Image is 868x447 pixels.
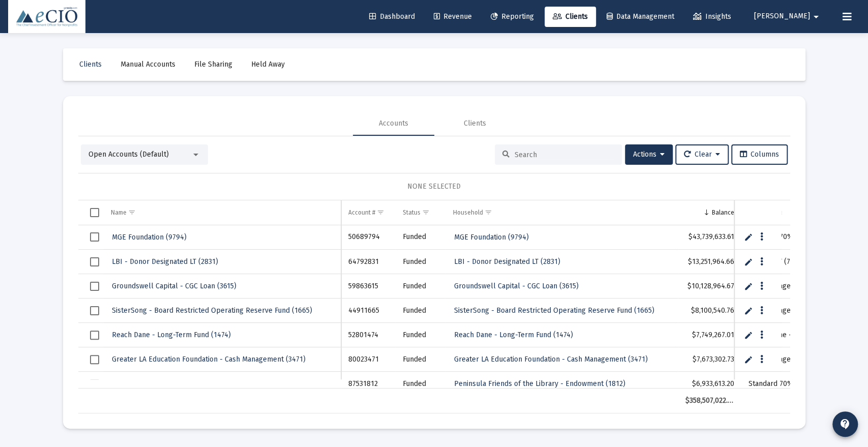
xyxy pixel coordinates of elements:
a: Groundswell Capital - CGC Loan (3615) [453,279,579,293]
span: [PERSON_NAME] [754,12,810,21]
span: MGE Foundation (9794) [454,233,528,242]
span: Clients [553,12,588,21]
td: Cash Management (0% Equity) [741,274,822,299]
a: Data Management [598,7,682,27]
a: LBI - Donor Designated LT (2831) [111,254,219,269]
td: Column Household [445,200,678,225]
td: Cash Management (0% Equity) [741,299,822,323]
td: $8,100,540.76 [678,299,741,323]
span: Peninsula Friends of the Library - Endowment (1812) [454,379,625,388]
span: Columns [740,150,779,159]
a: Manual Accounts [112,54,184,75]
a: SisterSong - Board Restricted Operating Reserve Fund (1665) [453,303,655,318]
td: 80023471 [341,347,395,372]
td: 87531812 [341,372,395,396]
td: $7,749,267.01 [678,323,741,347]
span: Clear [684,150,720,159]
a: Edit [744,232,753,242]
span: Show filter options for column 'Name' [128,208,136,216]
a: File Sharing [186,54,241,75]
div: Household [453,208,483,217]
td: $43,739,633.61 [678,225,741,250]
span: Insights [693,12,731,21]
div: Select all [90,208,99,217]
td: $10,128,964.67 [678,274,741,299]
div: Funded [402,379,438,389]
img: Dashboard [16,7,78,27]
div: Select row [90,355,99,364]
div: Accounts [379,118,408,129]
td: Column Balance [678,200,741,225]
div: Funded [402,232,438,242]
td: $6,933,613.20 [678,372,741,396]
span: Clients [79,60,102,69]
a: Peninsula Friends of the Library - Endowment (1812) [453,376,626,391]
button: Actions [625,144,673,165]
div: Select row [90,331,99,340]
button: Clear [675,144,729,165]
span: Greater LA Education Foundation - Cash Management (3471) [112,355,306,364]
td: 52801474 [341,323,395,347]
td: 59863615 [341,274,395,299]
a: MGE Foundation (9794) [111,230,188,245]
a: Insights [685,7,739,27]
span: Dashboard [369,12,415,21]
a: Edit [744,257,753,266]
td: $13,251,964.66 [678,250,741,274]
a: Edit [744,306,753,315]
span: Held Away [251,60,285,69]
td: 44911665 [341,299,395,323]
div: Funded [402,354,438,365]
span: LBI - Donor Designated LT (2831) [112,257,218,266]
div: Status [402,208,420,217]
a: Dashboard [361,7,423,27]
input: Search [515,151,614,159]
span: SisterSong - Board Restricted Operating Reserve Fund (1665) [112,306,312,315]
a: LBI - Donor Designated LT (2831) [453,254,561,269]
a: MGE Foundation (9794) [453,230,529,245]
mat-icon: contact_support [839,418,851,430]
td: Cash Management (0% Equity) [741,347,822,372]
span: Greater LA Education Foundation - Cash Management (3471) [454,355,647,364]
span: SisterSong - Board Restricted Operating Reserve Fund (1665) [454,306,654,315]
td: Column Status [395,200,445,225]
td: $7,673,302.73 [678,347,741,372]
span: Groundswell Capital - CGC Loan (3615) [112,282,236,290]
div: Clients [464,118,486,129]
a: Edit [744,331,753,340]
div: Balance [711,208,734,217]
td: 50689794 [341,225,395,250]
span: Reach Dane - Long-Term Fund (1474) [454,331,573,339]
span: Reach Dane - Long-Term Fund (1474) [112,331,231,339]
button: Columns [731,144,788,165]
a: Held Away [243,54,293,75]
a: Clients [545,7,596,27]
span: Open Accounts (Default) [88,150,169,159]
a: Revenue [426,7,480,27]
a: Clients [71,54,110,75]
a: Edit [744,379,753,389]
a: Greater LA Education Foundation - Cash Management (3471) [111,352,307,367]
span: File Sharing [194,60,232,69]
div: Name [111,208,127,217]
mat-icon: arrow_drop_down [810,7,822,27]
td: Standard 70% Equity [741,372,822,396]
a: Edit [744,355,753,364]
span: Show filter options for column 'Status' [422,208,429,216]
span: Show filter options for column 'Household' [484,208,492,216]
span: MGE Foundation (9794) [112,233,187,242]
a: Reporting [483,7,542,27]
div: Funded [402,306,438,316]
td: 64792831 [341,250,395,274]
span: LBI - Donor Designated LT (2831) [454,257,560,266]
div: Select row [90,257,99,266]
div: Account # [348,208,375,217]
span: Manual Accounts [121,60,175,69]
span: Revenue [434,12,472,21]
span: Groundswell Capital - CGC Loan (3615) [454,282,578,290]
div: Funded [402,281,438,291]
div: $358,507,022.72 [685,396,734,406]
button: [PERSON_NAME] [742,6,834,26]
a: Greater LA Education Foundation - Cash Management (3471) [453,352,648,367]
td: Reach Dane - Long-Term Fund (60% Equity) [741,323,822,347]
